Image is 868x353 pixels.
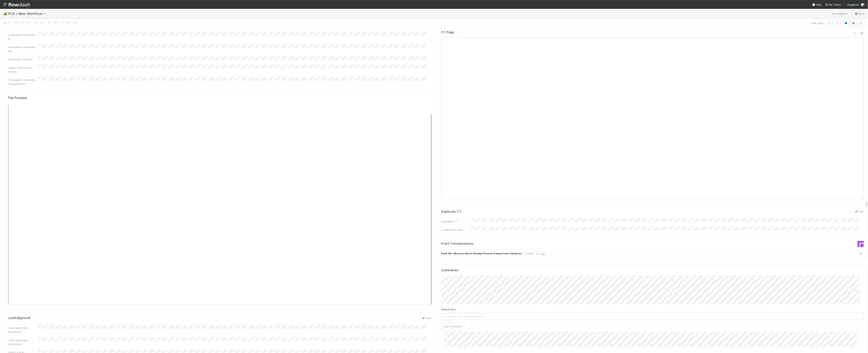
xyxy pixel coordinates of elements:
span: My Tasks [825,3,841,6]
div: Duplicate CT [441,219,471,223]
span: Choose or drag and drop file(s) [441,313,864,320]
a: Docs [855,11,865,16]
img: avatar_b6a6ccf4-6160-40f7-90da-56c3221167ae.png [861,3,865,7]
h5: Comments [441,268,864,272]
button: Add Comment [441,323,464,330]
div: Comptroller Links [441,228,471,232]
h5: CT Page [441,30,454,34]
div: Transaction Summary URL [8,45,38,53]
div: 12 tags [535,251,546,256]
strong: Fwd: Re: Mission Barns Bridge Round & Important Updates [441,251,522,256]
h5: Front Conversations [441,242,649,246]
img: logo-inverted-e16ddd16eac7371096b0.svg [3,1,30,8]
h5: File Preview [8,96,27,100]
span: 🏕️ [3,12,7,15]
div: Help [812,3,822,7]
div: Urgent Transaction Review [8,66,38,74]
a: My Tasks [825,3,841,7]
img: front-logo-b4b721b83371efbadf0a.svg [858,241,864,247]
a: Edit [422,317,431,320]
a: Analytics [832,11,848,16]
div: Lead Approvals Requested [8,326,38,334]
h5: Lead Approval [8,316,30,320]
div: Transaction Summary ID [8,33,38,41]
div: Inaccurate Term(s) [8,57,38,61]
span: AngelList [847,3,859,6]
label: Attach files: [441,308,456,312]
span: PCA > Main Workflow [8,12,48,16]
div: Transaction Summary Completed By [8,78,38,86]
span: 2 of 4 tasks [811,21,824,25]
a: Edit [855,210,864,213]
h5: Duplicate CT [441,210,461,214]
div: Lead Approvals Confirmed [8,338,38,346]
div: 1 month [523,251,533,256]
